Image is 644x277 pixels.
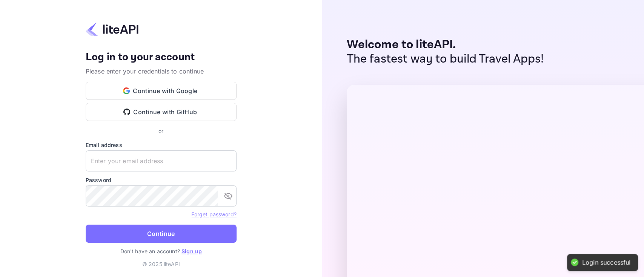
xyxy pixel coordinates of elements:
img: liteapi [86,22,138,37]
p: Please enter your credentials to continue [86,67,237,76]
p: The fastest way to build Travel Apps! [347,52,544,66]
p: Welcome to liteAPI. [347,38,544,52]
a: Forget password? [191,210,236,218]
p: or [158,127,163,135]
a: Sign up [181,248,202,254]
a: Forget password? [191,211,236,217]
h4: Log in to your account [86,51,237,64]
button: toggle password visibility [221,188,236,204]
p: © 2025 liteAPI [142,260,180,268]
label: Password [86,176,237,184]
input: Enter your email address [86,150,237,171]
button: Continue [86,225,237,243]
label: Email address [86,141,237,149]
button: Continue with GitHub [86,103,237,121]
button: Continue with Google [86,82,237,100]
p: Don't have an account? [86,247,237,255]
div: Login successful [582,259,630,266]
